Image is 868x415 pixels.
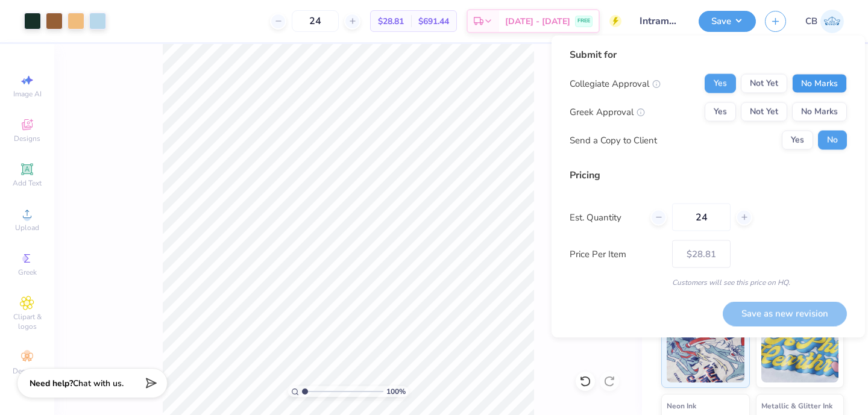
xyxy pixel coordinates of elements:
label: Est. Quantity [570,210,641,224]
div: Pricing [570,168,847,183]
span: Decorate [13,366,42,376]
button: Yes [782,131,813,150]
span: CB [805,14,817,28]
div: Greek Approval [570,105,645,119]
button: Yes [705,74,736,93]
button: No Marks [792,102,847,122]
span: Neon Ink [667,399,696,412]
button: No [818,131,847,150]
span: Image AI [13,89,42,99]
img: Caroline Beach [820,10,844,33]
button: Yes [705,102,736,122]
span: Upload [15,223,39,232]
button: Not Yet [741,74,787,93]
span: $691.44 [418,15,449,28]
button: Not Yet [741,102,787,122]
span: $28.81 [378,15,404,28]
img: Puff Ink [761,322,839,382]
span: Designs [14,134,40,143]
span: Chat with us. [73,378,124,389]
button: Save [699,11,756,32]
span: 100 % [386,386,406,397]
div: Submit for [570,48,847,62]
div: Send a Copy to Client [570,133,657,147]
div: Customers will see this price on HQ. [570,277,847,288]
label: Price Per Item [570,247,663,261]
span: Add Text [13,178,42,188]
input: Untitled Design [631,9,690,33]
span: [DATE] - [DATE] [505,15,570,28]
strong: Need help? [30,378,73,389]
a: CB [805,10,844,33]
input: – – [292,10,339,32]
img: Standard [667,322,744,382]
button: No Marks [792,74,847,93]
span: FREE [577,17,590,25]
div: Collegiate Approval [570,76,661,90]
span: Metallic & Glitter Ink [761,399,832,412]
input: – – [672,204,731,231]
span: Clipart & logos [6,312,48,331]
span: Greek [18,267,37,277]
